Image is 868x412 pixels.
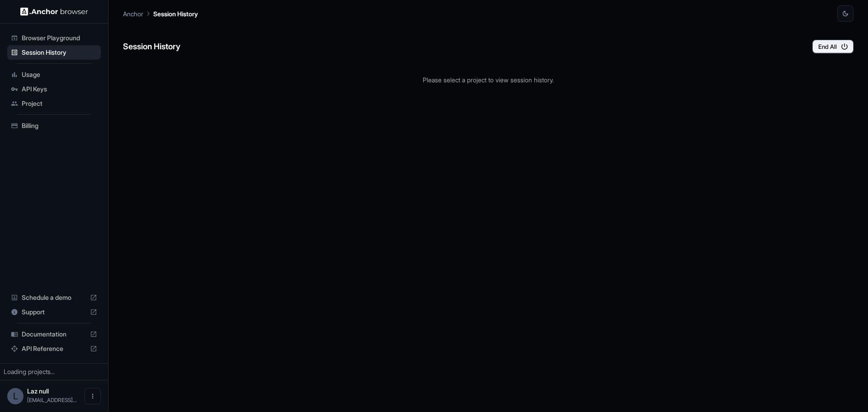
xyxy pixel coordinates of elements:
[27,387,49,395] span: Laz null
[7,96,101,111] div: Project
[22,344,86,353] span: API Reference
[7,327,101,341] div: Documentation
[27,397,77,403] span: dimazkid@gmail.com
[7,388,24,404] div: L
[22,33,97,43] span: Browser Playground
[153,9,198,19] p: Session History
[85,388,101,404] button: Open menu
[20,7,88,16] img: Anchor Logo
[123,9,198,19] nav: breadcrumb
[22,293,86,302] span: Schedule a demo
[7,290,101,305] div: Schedule a demo
[22,70,97,79] span: Usage
[22,330,86,339] span: Documentation
[22,121,97,130] span: Billing
[812,40,854,53] button: End All
[7,45,101,60] div: Session History
[7,67,101,82] div: Usage
[7,305,101,319] div: Support
[123,9,143,19] p: Anchor
[7,341,101,356] div: API Reference
[22,85,97,94] span: API Keys
[22,48,97,57] span: Session History
[7,31,101,45] div: Browser Playground
[123,75,854,85] p: Please select a project to view session history.
[7,118,101,133] div: Billing
[123,40,180,53] h6: Session History
[22,308,86,317] span: Support
[4,367,104,376] div: Loading projects...
[7,82,101,96] div: API Keys
[22,99,97,108] span: Project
